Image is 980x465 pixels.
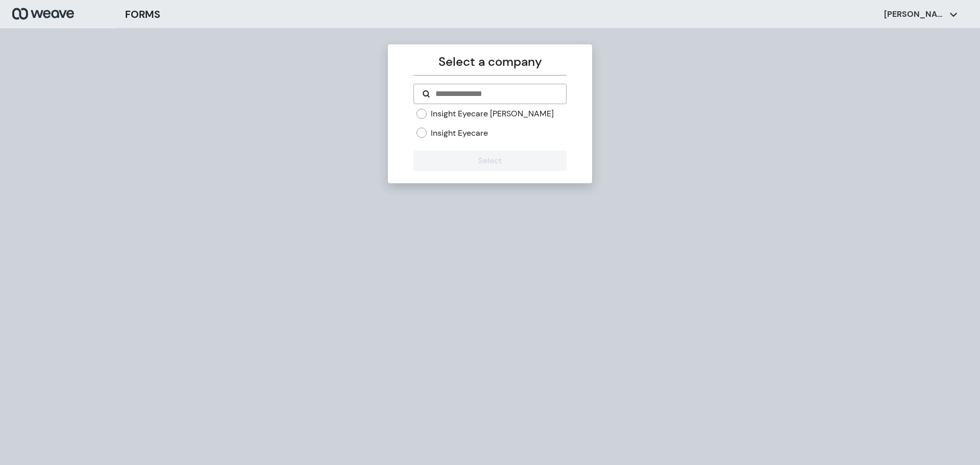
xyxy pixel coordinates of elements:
[431,108,554,119] label: Insight Eyecare [PERSON_NAME]
[413,53,566,71] p: Select a company
[125,7,160,22] h3: FORMS
[884,9,945,20] p: [PERSON_NAME]
[431,128,488,139] label: Insight Eyecare
[434,88,557,100] input: Search
[413,151,566,171] button: Select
